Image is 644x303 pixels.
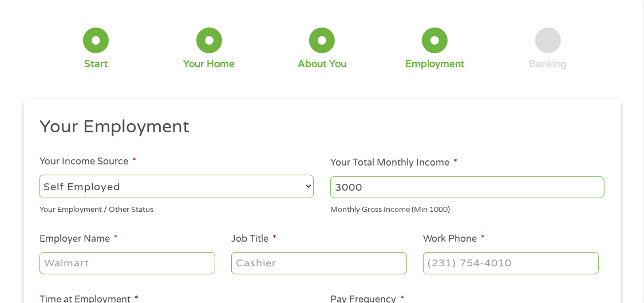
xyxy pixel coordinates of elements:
[231,233,276,245] label: Job Title
[39,252,215,274] input: Walmart
[39,116,596,139] h2: Your Employment
[330,157,457,169] label: Your Total Monthly Income
[423,233,485,245] label: Work Phone
[423,252,598,274] input: (231) 754-4010
[183,58,235,70] div: Your Home
[39,233,118,245] label: Employer Name
[231,252,406,274] input: Cashier
[39,156,136,168] label: Your Income Source
[84,58,108,70] div: Start
[330,176,605,198] input: 1800
[298,58,346,70] div: About You
[529,58,567,70] div: Banking
[330,200,605,216] div: Monthly Gross Income (Min 1000)
[405,58,465,70] div: Employment
[39,200,314,216] div: Your Employment / Other Status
